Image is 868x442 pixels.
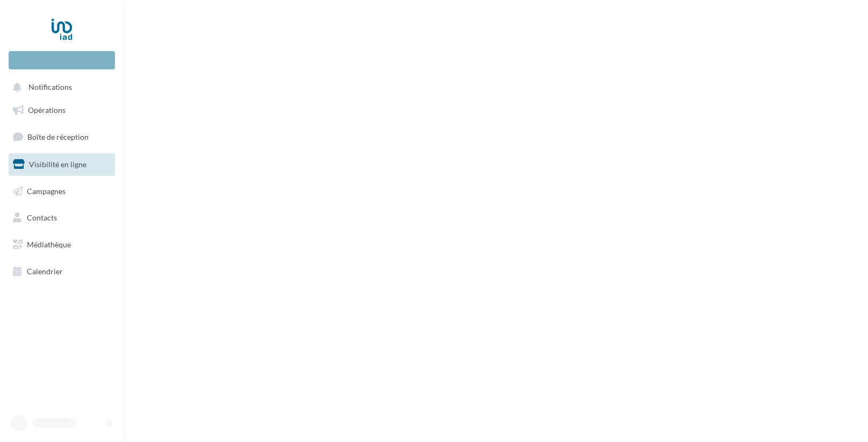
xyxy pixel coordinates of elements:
[27,213,57,222] span: Contacts
[27,132,89,141] span: Boîte de réception
[28,105,66,115] span: Opérations
[6,260,117,283] a: Calendrier
[28,83,72,92] span: Notifications
[27,186,66,195] span: Campagnes
[6,206,117,229] a: Contacts
[6,153,117,176] a: Visibilité en ligne
[27,267,63,276] span: Calendrier
[6,125,117,148] a: Boîte de réception
[29,160,86,169] span: Visibilité en ligne
[6,233,117,256] a: Médiathèque
[6,99,117,122] a: Opérations
[6,180,117,203] a: Campagnes
[27,240,71,249] span: Médiathèque
[9,51,115,69] div: Nouvelle campagne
